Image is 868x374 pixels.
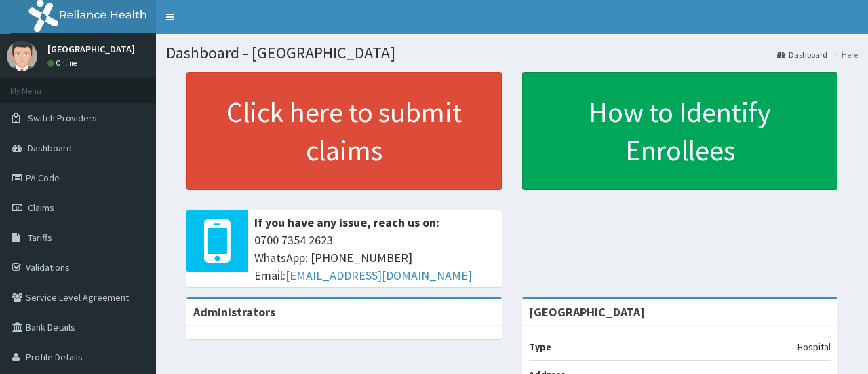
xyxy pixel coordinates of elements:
[285,267,472,283] a: [EMAIL_ADDRESS][DOMAIN_NAME]
[777,49,827,60] a: Dashboard
[522,72,837,190] a: How to Identify Enrollees
[47,58,80,68] a: Online
[254,231,495,284] span: 0700 7354 2623 WhatsApp: [PHONE_NUMBER] Email:
[193,304,275,320] b: Administrators
[797,340,831,354] p: Hospital
[186,72,502,190] a: Click here to submit claims
[28,231,52,244] span: Tariffs
[829,49,858,60] li: Here
[47,44,135,54] p: [GEOGRAPHIC_DATA]
[529,304,645,320] strong: [GEOGRAPHIC_DATA]
[28,112,97,124] span: Switch Providers
[7,41,37,71] img: User Image
[529,341,551,353] b: Type
[28,202,54,214] span: Claims
[28,142,72,154] span: Dashboard
[254,214,439,230] b: If you have any issue, reach us on:
[166,44,858,62] h1: Dashboard - [GEOGRAPHIC_DATA]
